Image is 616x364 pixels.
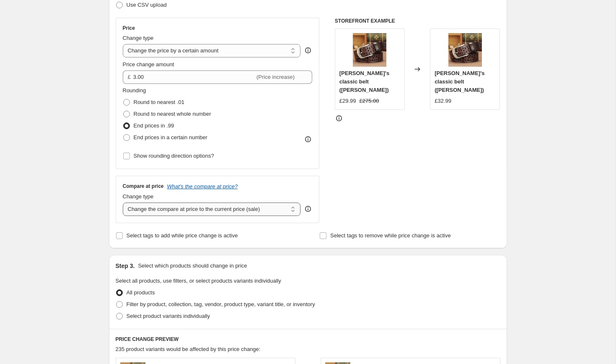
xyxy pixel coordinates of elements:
span: All products [127,289,155,296]
span: Select all products, use filters, or select products variants individually [116,278,281,284]
span: Price change amount [123,61,174,68]
div: help [304,205,312,213]
span: Select tags to add while price change is active [127,232,238,239]
strike: £275.00 [360,97,379,105]
span: Round to nearest whole number [134,111,211,117]
span: Show rounding direction options? [134,153,214,159]
span: [PERSON_NAME]'s classic belt ([PERSON_NAME]) [339,70,389,93]
span: Change type [123,193,154,200]
span: End prices in .99 [134,122,174,129]
button: What's the compare at price? [167,183,238,190]
h3: Compare at price [123,183,164,190]
img: bb86216d-35f4-433d-b7d7-667108bc246f_80x.webp [353,33,386,67]
h2: Step 3. [116,262,135,270]
h6: PRICE CHANGE PREVIEW [116,336,500,343]
h3: Price [123,25,135,31]
span: [PERSON_NAME]'s classic belt ([PERSON_NAME]) [435,70,484,93]
img: bb86216d-35f4-433d-b7d7-667108bc246f_80x.webp [448,33,482,67]
p: Select which products should change in price [138,262,247,270]
span: (Price increase) [256,74,295,80]
span: Rounding [123,87,146,94]
h6: STOREFRONT EXAMPLE [335,18,500,24]
span: £ [128,74,131,80]
span: Select product variants individually [127,313,210,319]
div: help [304,46,312,55]
span: Filter by product, collection, tag, vendor, product type, variant title, or inventory [127,301,315,307]
span: Round to nearest .01 [134,99,184,105]
span: Use CSV upload [127,2,167,8]
span: Change type [123,35,154,41]
span: Select tags to remove while price change is active [330,232,451,239]
div: £32.99 [435,97,451,105]
input: -10.00 [133,70,255,84]
div: £29.99 [339,97,356,105]
span: 235 product variants would be affected by this price change: [116,346,261,352]
span: End prices in a certain number [134,134,207,140]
